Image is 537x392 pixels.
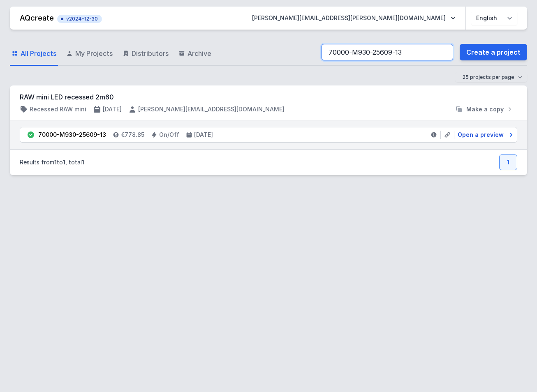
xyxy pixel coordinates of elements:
h4: [DATE] [194,131,213,139]
a: Create a project [460,44,527,60]
h4: [PERSON_NAME][EMAIL_ADDRESS][DOMAIN_NAME] [138,105,285,113]
select: Choose language [471,11,517,25]
span: My Projects [75,48,113,58]
button: v2024-12-30 [57,13,102,23]
h4: €778.85 [121,131,144,139]
p: Results from to , total [20,158,84,166]
h4: On/Off [159,131,179,139]
span: All Projects [21,48,56,58]
span: Archive [187,48,211,58]
a: AQcreate [20,14,54,22]
input: Search among projects and versions... [322,44,453,60]
a: Open a preview [454,131,514,139]
span: 1 [54,159,57,166]
a: Archive [177,42,213,66]
span: 1 [63,159,65,166]
span: Open a preview [458,131,504,139]
span: Distributors [132,48,169,58]
h3: RAW mini LED recessed 2m60 [20,92,517,102]
span: 1 [82,159,84,166]
span: v2024-12-30 [61,16,98,22]
a: 1 [499,154,517,170]
a: Distributors [121,42,170,66]
div: 70000-M930-25609-13 [38,131,106,139]
span: Make a copy [466,105,504,113]
h4: Recessed RAW mini [30,105,86,113]
a: All Projects [10,42,58,66]
a: My Projects [65,42,114,66]
button: Make a copy [451,105,517,113]
button: [PERSON_NAME][EMAIL_ADDRESS][PERSON_NAME][DOMAIN_NAME] [245,11,462,25]
h4: [DATE] [103,105,122,113]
